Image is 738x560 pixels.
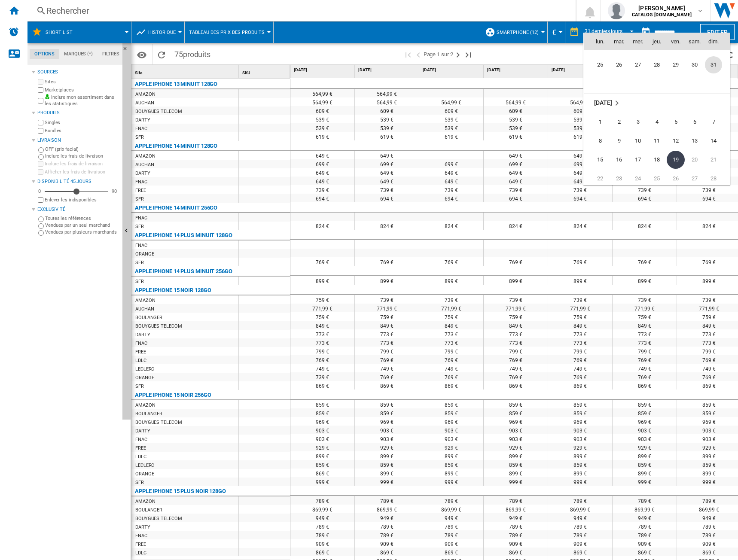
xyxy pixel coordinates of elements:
span: 19 [667,151,685,169]
th: mer. [628,33,647,50]
td: Thursday September 25 2025 [647,169,666,188]
td: Saturday September 20 2025 [685,150,704,169]
td: Friday September 19 2025 [666,150,685,169]
th: lun. [584,33,610,50]
span: 8 [592,132,609,149]
tr: Week undefined [584,93,730,113]
tr: Week 4 [584,169,730,188]
tr: Week 2 [584,131,730,150]
span: 10 [629,132,647,149]
span: 4 [648,113,665,131]
span: 6 [686,113,703,131]
span: 16 [610,151,628,168]
td: Monday August 25 2025 [584,55,610,74]
td: Wednesday September 17 2025 [628,150,647,169]
td: Sunday September 14 2025 [704,131,730,150]
tr: Week 3 [584,150,730,169]
span: 12 [667,132,684,149]
td: Tuesday September 9 2025 [610,131,628,150]
span: 26 [610,56,628,73]
td: Saturday September 13 2025 [685,131,704,150]
td: Sunday September 28 2025 [704,169,730,188]
span: 11 [648,132,665,149]
tr: Week 1 [584,113,730,131]
span: 2 [610,113,628,131]
tr: Week 5 [584,55,730,74]
span: 17 [629,151,647,168]
td: Tuesday August 26 2025 [610,55,628,74]
td: Thursday September 11 2025 [647,131,666,150]
span: 25 [592,56,609,73]
span: 1 [592,113,609,131]
th: ven. [666,33,685,50]
span: 18 [648,151,665,168]
td: Monday September 22 2025 [584,169,610,188]
td: Thursday September 4 2025 [647,113,666,131]
span: 31 [705,56,722,73]
span: 5 [667,113,684,131]
th: mar. [610,33,628,50]
td: Sunday August 31 2025 [704,55,730,74]
span: 3 [629,113,647,131]
td: Monday September 15 2025 [584,150,610,169]
td: Tuesday September 16 2025 [610,150,628,169]
td: Tuesday September 2 2025 [610,113,628,131]
td: Wednesday September 3 2025 [628,113,647,131]
td: Thursday August 28 2025 [647,55,666,74]
td: Sunday September 7 2025 [704,113,730,131]
td: Friday August 29 2025 [666,55,685,74]
td: Saturday September 6 2025 [685,113,704,131]
td: Saturday August 30 2025 [685,55,704,74]
span: 28 [648,56,665,73]
md-calendar: Calendar [584,33,730,185]
td: Wednesday September 10 2025 [628,131,647,150]
td: Wednesday August 27 2025 [628,55,647,74]
td: Wednesday September 24 2025 [628,169,647,188]
span: 27 [629,56,647,73]
th: sam. [685,33,704,50]
td: Friday September 12 2025 [666,131,685,150]
span: 29 [667,56,684,73]
span: [DATE] [594,99,612,106]
td: Saturday September 27 2025 [685,169,704,188]
th: dim. [704,33,730,50]
td: September 2025 [584,93,730,113]
span: 7 [705,113,722,131]
td: Friday September 5 2025 [666,113,685,131]
td: Monday September 1 2025 [584,113,610,131]
td: Sunday September 21 2025 [704,150,730,169]
td: Tuesday September 23 2025 [610,169,628,188]
td: Thursday September 18 2025 [647,150,666,169]
span: 13 [686,132,703,149]
td: Monday September 8 2025 [584,131,610,150]
span: 30 [686,56,703,73]
span: 15 [592,151,609,168]
td: Friday September 26 2025 [666,169,685,188]
tr: Week undefined [584,74,730,94]
span: 9 [610,132,628,149]
span: 14 [705,132,722,149]
th: jeu. [647,33,666,50]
